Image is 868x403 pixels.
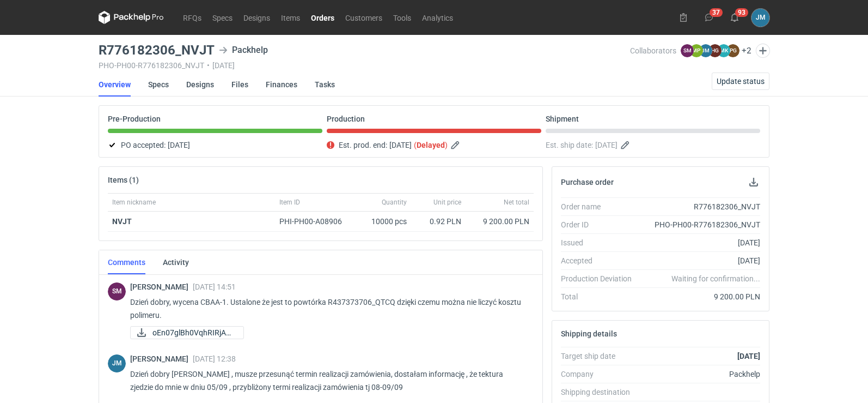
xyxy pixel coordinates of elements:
[546,115,579,123] p: Shipment
[595,139,618,152] span: [DATE]
[178,11,207,24] a: RFQs
[470,216,529,227] div: 9 200.00 PLN
[417,141,445,149] strong: Delayed
[168,139,190,152] span: [DATE]
[389,139,412,152] span: [DATE]
[417,11,459,24] a: Analytics
[717,44,730,57] figcaption: MK
[186,73,214,97] a: Designs
[712,73,769,90] button: Update status
[737,352,760,360] strong: [DATE]
[561,219,640,230] div: Order ID
[726,9,743,26] button: 93
[130,326,239,339] div: oEn07glBh0VqhRIRjAuIGafkiM9tu9o3mj0a50Rk (1).docx
[640,201,760,212] div: R776182306_NVJT
[207,11,238,24] a: Specs
[681,44,694,57] figcaption: SM
[193,354,236,363] span: [DATE] 12:38
[130,296,525,322] p: Dzień dobry, wycena CBAA-1. Ustalone że jest to powtórka R437373706_QTCQ dzięki czemu można nie l...
[708,44,722,57] figcaption: HG
[108,250,145,274] a: Comments
[717,77,765,85] span: Update status
[640,219,760,230] div: PHO-PH00-R776182306_NVJT
[99,61,630,70] div: PHO-PH00-R776182306_NVJT [DATE]
[450,139,463,152] button: Edit estimated production end date
[219,44,268,57] div: Packhelp
[699,44,712,57] figcaption: JM
[751,9,769,27] div: Joanna Myślak
[742,46,751,56] button: +2
[382,198,407,207] span: Quantity
[315,73,335,97] a: Tasks
[130,368,525,394] p: Dzień dobry [PERSON_NAME] , musze przesunąć termin realizacji zamówienia, dostałam informację , ż...
[340,11,388,24] a: Customers
[193,282,236,291] span: [DATE] 14:51
[279,216,352,227] div: PHI-PH00-A08906
[561,329,617,338] h2: Shipping details
[108,282,126,300] div: Sebastian Markut
[640,237,760,248] div: [DATE]
[561,255,640,266] div: Accepted
[148,73,169,97] a: Specs
[630,46,676,55] span: Collaborators
[152,327,235,339] span: oEn07glBh0VqhRIRjAuI...
[99,73,131,97] a: Overview
[108,282,126,300] figcaption: SM
[238,11,276,24] a: Designs
[726,44,739,57] figcaption: PG
[279,198,300,207] span: Item ID
[433,198,461,207] span: Unit price
[108,176,139,184] h2: Items (1)
[756,44,770,58] button: Edit collaborators
[305,11,340,24] a: Orders
[561,178,614,187] h2: Purchase order
[640,291,760,302] div: 9 200.00 PLN
[130,282,193,291] span: [PERSON_NAME]
[163,250,189,274] a: Activity
[108,115,161,123] p: Pre-Production
[445,141,448,149] em: )
[207,61,210,70] span: •
[561,387,640,398] div: Shipping destination
[99,11,164,24] svg: Packhelp Pro
[620,139,633,152] button: Edit estimated shipping date
[276,11,305,24] a: Items
[561,291,640,302] div: Total
[112,217,132,226] strong: NVJT
[130,326,244,339] a: oEn07glBh0VqhRIRjAuI...
[415,216,461,227] div: 0.92 PLN
[414,141,417,149] em: (
[690,44,703,57] figcaption: MP
[504,198,529,207] span: Net total
[561,351,640,362] div: Target ship date
[99,44,215,57] h3: R776182306_NVJT
[546,139,760,152] div: Est. ship date:
[327,115,365,123] p: Production
[640,369,760,380] div: Packhelp
[266,73,297,97] a: Finances
[112,198,156,207] span: Item nickname
[700,9,718,26] button: 37
[561,273,640,284] div: Production Deviation
[108,354,126,372] figcaption: JM
[747,176,760,189] button: Download PO
[561,369,640,380] div: Company
[357,212,411,232] div: 10000 pcs
[108,139,322,152] div: PO accepted:
[327,139,541,152] div: Est. prod. end:
[751,9,769,27] button: JM
[561,201,640,212] div: Order name
[640,255,760,266] div: [DATE]
[231,73,248,97] a: Files
[388,11,417,24] a: Tools
[108,354,126,372] div: Joanna Myślak
[671,273,760,284] em: Waiting for confirmation...
[130,354,193,363] span: [PERSON_NAME]
[561,237,640,248] div: Issued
